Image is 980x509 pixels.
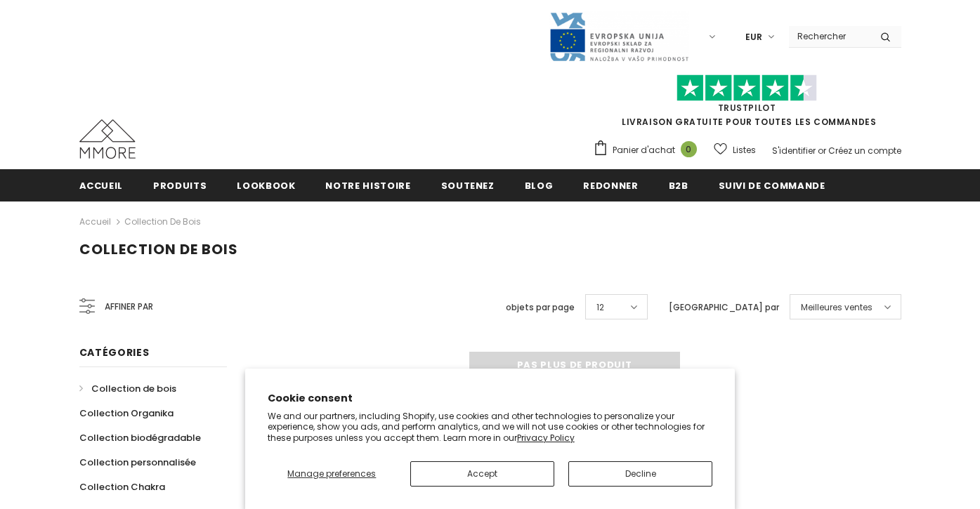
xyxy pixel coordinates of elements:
[613,143,675,157] span: Panier d'achat
[525,169,554,201] a: Blog
[79,406,174,420] span: Collection Organika
[79,179,124,192] span: Accueil
[237,179,295,192] span: Lookbook
[506,300,575,315] label: objets par page
[79,239,238,259] span: Collection de bois
[593,81,901,128] span: LIVRAISON GRATUITE POUR TOUTES LES COMMANDES
[789,26,870,46] input: Search Site
[517,432,575,444] a: Privacy Policy
[525,179,554,192] span: Blog
[441,169,495,201] a: soutenez
[287,468,376,480] span: Manage preferences
[79,119,136,159] img: Cas MMORE
[79,456,196,469] span: Collection personnalisée
[153,179,207,192] span: Produits
[714,138,756,162] a: Listes
[681,141,697,157] span: 0
[153,169,207,201] a: Produits
[325,179,410,192] span: Notre histoire
[105,299,153,315] span: Affiner par
[718,102,776,114] a: TrustPilot
[79,401,174,425] a: Collection Organika
[669,179,688,192] span: B2B
[237,169,295,201] a: Lookbook
[818,145,826,157] span: or
[669,169,688,201] a: B2B
[828,145,901,157] a: Créez un compte
[669,300,779,315] label: [GEOGRAPHIC_DATA] par
[719,179,825,192] span: Suivi de commande
[772,145,816,157] a: S'identifier
[79,480,165,494] span: Collection Chakra
[596,300,604,315] span: 12
[79,475,165,499] a: Collection Chakra
[410,461,554,487] button: Accept
[549,30,689,42] a: Javni Razpis
[124,216,201,227] a: Collection de bois
[583,179,638,192] span: Redonner
[733,143,756,157] span: Listes
[79,345,150,359] span: Catégories
[801,300,873,315] span: Meilleures ventes
[79,213,111,230] a: Accueil
[549,11,689,62] img: Javni Razpis
[268,391,713,406] h2: Cookie consent
[583,169,638,201] a: Redonner
[91,382,176,395] span: Collection de bois
[325,169,410,201] a: Notre histoire
[268,461,396,487] button: Manage preferences
[677,74,817,102] img: Faites confiance aux étoiles pilotes
[719,169,825,201] a: Suivi de commande
[79,376,176,401] a: Collection de bois
[593,140,704,161] a: Panier d'achat 0
[79,169,124,201] a: Accueil
[79,431,201,444] span: Collection biodégradable
[568,461,712,487] button: Decline
[79,450,196,475] a: Collection personnalisée
[79,425,201,450] a: Collection biodégradable
[268,411,713,444] p: We and our partners, including Shopify, use cookies and other technologies to personalize your ex...
[441,179,495,192] span: soutenez
[745,30,762,44] span: EUR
